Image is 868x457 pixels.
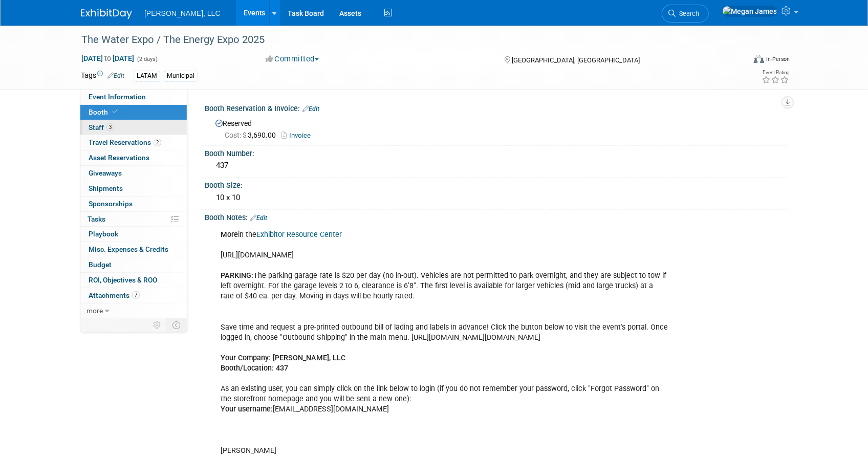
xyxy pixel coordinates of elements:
a: Booth [80,105,187,120]
div: Booth Size: [205,178,787,190]
span: Playbook [89,230,118,238]
span: [PERSON_NAME], LLC [144,9,221,17]
span: Shipments [89,184,123,192]
div: LATAM [134,71,160,81]
div: The Water Expo / The Energy Expo 2025 [78,31,729,49]
span: 3,690.00 [225,131,280,139]
a: Giveaways [80,166,187,181]
button: Committed [262,54,323,64]
span: Cost: $ [225,131,248,139]
span: Misc. Expenses & Credits [89,245,168,253]
div: Booth Reservation & Invoice: [205,101,787,114]
span: Staff [89,123,114,132]
span: (2 days) [136,56,158,62]
div: Event Format [684,53,790,69]
img: Format-Inperson.png [754,55,764,63]
span: Budget [89,260,112,269]
img: ExhibitDay [81,9,132,19]
a: Staff3 [80,120,187,135]
a: Budget [80,257,187,272]
div: Municipal [164,71,198,81]
span: Event Information [89,93,146,101]
span: Search [676,10,699,17]
span: Attachments [89,291,140,299]
span: Tasks [88,215,105,223]
div: Booth Number: [205,146,787,159]
a: ROI, Objectives & ROO [80,273,187,288]
span: to [103,54,113,62]
a: Edit [107,72,124,79]
a: Asset Reservations [80,150,187,165]
a: Attachments7 [80,288,187,303]
span: ROI, Objectives & ROO [89,276,157,284]
span: 3 [106,123,114,131]
b: Booth/Location: 437 [221,364,288,373]
div: Booth Notes: [205,210,787,223]
span: Asset Reservations [89,154,149,162]
a: Event Information [80,90,187,104]
span: [DATE] [DATE] [81,54,135,63]
img: Megan James [722,6,777,17]
b: More [221,230,238,239]
i: Booth reservation complete [113,109,118,115]
td: Personalize Event Tab Strip [148,318,166,332]
span: Booth [89,108,120,116]
span: 2 [154,139,161,146]
div: 10 x 10 [212,190,779,206]
div: Event Rating [762,70,789,75]
span: Giveaways [89,169,122,177]
a: Travel Reservations2 [80,135,187,150]
a: Edit [250,214,267,222]
a: Exhibitor Resource Center [256,230,342,239]
a: Shipments [80,181,187,196]
td: Tags [81,70,124,82]
span: 7 [132,291,140,299]
div: Reserved [212,116,779,141]
a: Invoice [281,132,316,139]
a: Search [662,5,709,23]
span: more [86,307,103,315]
b: Your Company: [PERSON_NAME], LLC [221,354,345,362]
a: Tasks [80,212,187,227]
span: Travel Reservations [89,138,161,146]
a: more [80,303,187,318]
td: Toggle Event Tabs [166,318,187,332]
a: Edit [302,105,319,113]
b: PARKING: [221,271,253,280]
div: In-Person [766,55,790,63]
a: Misc. Expenses & Credits [80,242,187,257]
a: Playbook [80,227,187,242]
b: Your username: [221,405,273,414]
span: [GEOGRAPHIC_DATA], [GEOGRAPHIC_DATA] [512,56,640,64]
a: Sponsorships [80,197,187,211]
span: Sponsorships [89,200,133,208]
div: 437 [212,158,779,173]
